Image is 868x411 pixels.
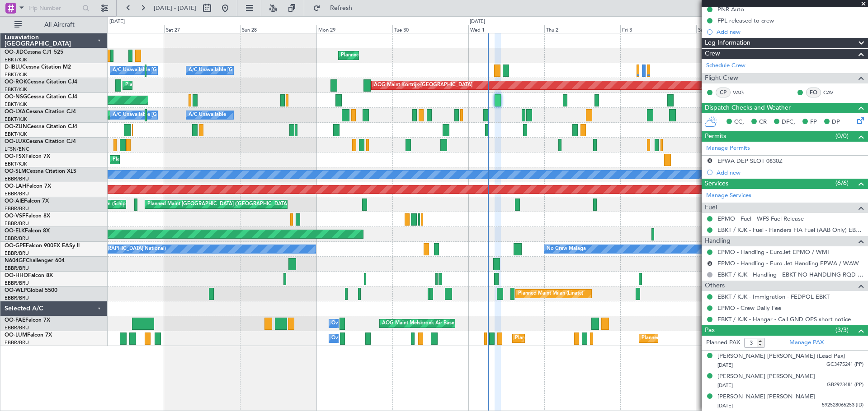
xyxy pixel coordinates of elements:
div: No Crew Malaga [547,242,586,256]
a: EBKT/KJK [5,116,27,123]
div: Mon 29 [316,25,392,33]
a: OO-WLPGlobal 5500 [5,288,57,293]
span: CC, [734,118,744,127]
span: (3/3) [835,325,849,335]
div: AOG Maint Melsbroek Air Base [382,317,454,330]
div: [DATE] [470,18,485,26]
div: Owner Melsbroek Air Base [331,317,393,330]
a: EPMO - Fuel - WFS Fuel Release [717,215,804,222]
a: EPMO - Handling - EuroJet EPMO / WMI [717,248,829,256]
div: Wed 1 [468,25,544,33]
button: S [707,261,712,266]
span: Handling [705,236,731,246]
a: EBKT/KJK [5,56,27,63]
a: OO-LXACessna Citation CJ4 [5,109,76,115]
div: Planned Maint [GEOGRAPHIC_DATA] ([GEOGRAPHIC_DATA] National) [642,332,805,345]
span: Permits [705,131,726,142]
span: Others [705,281,725,291]
a: EBBR/BRU [5,235,29,242]
div: Planned Maint Kortrijk-[GEOGRAPHIC_DATA] [125,79,231,92]
span: OO-LXA [5,109,26,115]
div: Fri 3 [620,25,696,33]
span: DP [832,118,840,127]
span: 592528065253 (ID) [822,402,863,409]
a: OO-JIDCessna CJ1 525 [5,50,63,55]
span: OO-LUM [5,332,27,338]
div: CP [716,88,731,97]
a: LFSN/ENC [5,146,29,152]
div: Planned Maint Kortrijk-[GEOGRAPHIC_DATA] [113,153,218,166]
span: CR [759,118,767,127]
span: OO-GPE [5,243,26,249]
a: OO-SLMCessna Citation XLS [5,169,76,174]
a: EPMO - Crew Daily Fee [717,304,781,312]
span: OO-LUX [5,139,26,144]
span: OO-FSX [5,154,25,159]
span: OO-ELK [5,228,25,234]
span: [DATE] - [DATE] [154,4,196,12]
div: Thu 2 [544,25,620,33]
a: EBBR/BRU [5,280,29,286]
button: Refresh [309,1,363,15]
span: Crew [705,49,720,59]
span: OO-VSF [5,213,25,219]
span: [DATE] [717,362,733,369]
a: EBBR/BRU [5,265,29,272]
a: OO-ZUNCessna Citation CJ4 [5,124,77,129]
div: A/C Unavailable [GEOGRAPHIC_DATA] ([GEOGRAPHIC_DATA] National) [113,64,281,77]
span: GC3475241 (PP) [826,361,863,369]
a: EBBR/BRU [5,220,29,227]
a: VAG [733,88,753,97]
a: OO-ELKFalcon 8X [5,228,50,234]
a: OO-LUMFalcon 7X [5,332,52,338]
a: OO-GPEFalcon 900EX EASy II [5,243,80,249]
a: EBBR/BRU [5,190,29,197]
div: Sat 27 [164,25,240,33]
input: Trip Number [28,1,80,15]
span: Pax [705,325,715,336]
div: A/C Unavailable [189,108,226,122]
a: EBBR/BRU [5,175,29,182]
div: Add new [717,28,863,36]
span: OO-ROK [5,79,27,85]
div: [PERSON_NAME] [PERSON_NAME] (Lead Pax) [717,352,845,361]
a: Manage Permits [706,144,750,153]
span: OO-LAH [5,184,26,189]
span: OO-WLP [5,288,27,293]
div: [PERSON_NAME] [PERSON_NAME] [717,393,815,402]
div: A/C Unavailable [GEOGRAPHIC_DATA] ([GEOGRAPHIC_DATA] National) [113,108,281,122]
a: EBKT/KJK [5,101,27,108]
div: Sun 28 [240,25,316,33]
a: Manage Services [706,191,751,200]
a: OO-AIEFalcon 7X [5,199,49,204]
div: A/C Unavailable [GEOGRAPHIC_DATA]-[GEOGRAPHIC_DATA] [189,64,333,77]
span: (0/0) [835,131,849,141]
a: EBKT / KJK - Immigration - FEDPOL EBKT [717,293,830,300]
span: FP [810,118,817,127]
div: FPL released to crew [717,17,774,24]
span: [DATE] [717,382,733,389]
div: PNR Auto [717,5,744,13]
span: Refresh [322,5,360,11]
a: D-IBLUCessna Citation M2 [5,65,71,70]
a: Schedule Crew [706,61,745,70]
a: OO-LAHFalcon 7X [5,184,51,189]
div: [PERSON_NAME] [PERSON_NAME] [717,372,815,381]
button: All Aircraft [10,18,98,32]
span: OO-ZUN [5,124,27,129]
a: OO-NSGCessna Citation CJ4 [5,94,77,100]
a: EBBR/BRU [5,324,29,331]
a: EBKT/KJK [5,86,27,93]
span: OO-JID [5,50,24,55]
a: OO-HHOFalcon 8X [5,273,53,278]
span: Dispatch Checks and Weather [705,103,791,113]
a: EBKT / KJK - Handling - EBKT NO HANDLING RQD FOR CJ [717,271,863,278]
span: Flight Crew [705,73,738,83]
span: OO-HHO [5,273,28,278]
div: AOG Maint Kortrijk-[GEOGRAPHIC_DATA] [374,79,472,92]
a: OO-VSFFalcon 8X [5,213,50,219]
span: Services [705,179,728,189]
a: N604GFChallenger 604 [5,258,65,263]
a: EBKT/KJK [5,161,27,167]
a: EBBR/BRU [5,205,29,212]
